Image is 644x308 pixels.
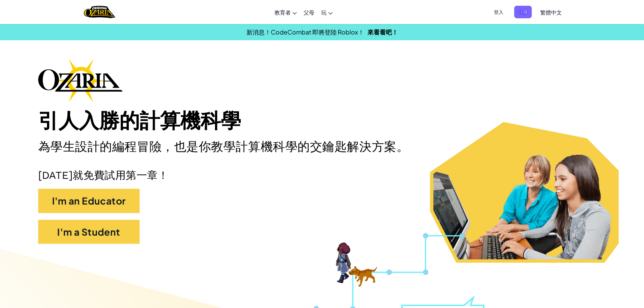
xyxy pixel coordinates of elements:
a: 繁體中文 [537,3,565,21]
h1: 引人入勝的計算機科學 [38,109,606,134]
button: 登入 [490,6,507,18]
h2: 為學生設計的編程冒險，也是你教學計算機科學的交鑰匙解決方案。 [38,138,419,155]
img: Home [84,5,115,19]
button: 註冊 [514,6,532,18]
button: I'm an Educator [38,189,140,213]
span: 繁體中文 [540,9,562,16]
img: Ozaria branding logo [38,59,123,102]
span: 新消息！CodeCombat 即將登陸 Roblox！ [246,28,364,36]
p: [DATE]就免費試用第一章！ [38,169,606,182]
span: 玩 [321,9,327,16]
a: 來看看吧！ [367,28,398,36]
a: 玩 [318,3,336,21]
a: 教育者 [271,3,300,21]
a: 父母 [300,3,318,21]
button: I'm a Student [38,220,140,244]
a: Ozaria by CodeCombat logo [84,5,115,19]
span: 教育者 [275,9,291,16]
